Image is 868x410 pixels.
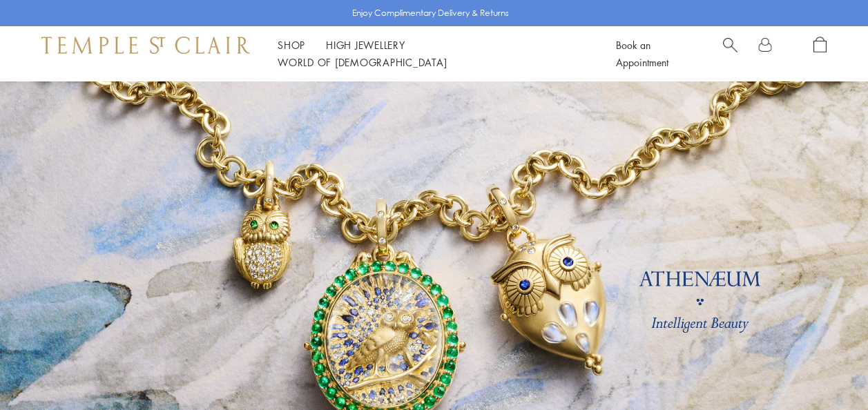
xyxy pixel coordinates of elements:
a: Search [723,37,737,71]
a: Book an Appointment [616,38,668,69]
a: High JewelleryHigh Jewellery [326,38,405,52]
nav: Main navigation [278,37,585,71]
a: ShopShop [278,38,305,52]
p: Enjoy Complimentary Delivery & Returns [352,6,509,20]
img: Temple St. Clair [41,37,250,53]
a: Open Shopping Bag [813,37,827,71]
a: World of [DEMOGRAPHIC_DATA]World of [DEMOGRAPHIC_DATA] [278,55,447,69]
